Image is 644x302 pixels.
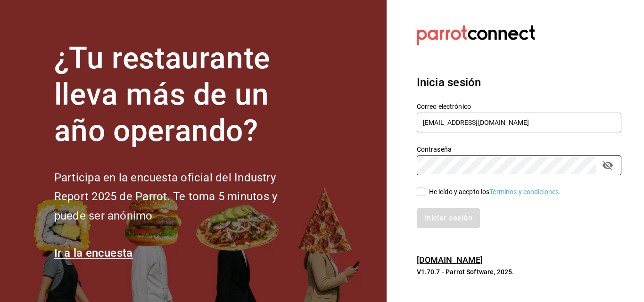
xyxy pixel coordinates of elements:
[417,103,621,110] label: Correo electrónico
[489,188,561,196] a: Términos y condiciones.
[417,146,621,153] label: Contraseña
[600,157,616,173] button: passwordField
[417,255,483,265] a: [DOMAIN_NAME]
[54,246,133,260] a: Ir a la encuesta
[417,113,621,132] input: Ingresa tu correo electrónico
[54,41,309,149] h1: ¿Tu restaurante lleva más de un año operando?
[417,74,621,91] h3: Inicia sesión
[54,168,309,226] h2: Participa en la encuesta oficial del Industry Report 2025 de Parrot. Te toma 5 minutos y puede se...
[429,187,561,197] div: He leído y acepto los
[417,267,621,277] p: V1.70.7 - Parrot Software, 2025.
